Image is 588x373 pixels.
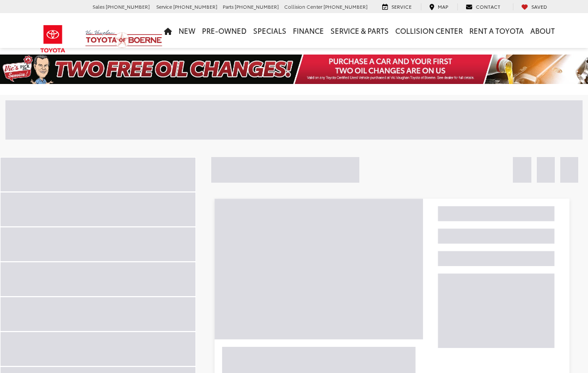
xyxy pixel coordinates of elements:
img: Vic Vaughan Toyota of Boerne [85,29,163,49]
a: Finance [290,13,327,48]
span: Parts [223,3,234,10]
span: [PHONE_NUMBER] [235,3,279,10]
span: Contact [476,3,500,10]
span: [PHONE_NUMBER] [323,3,367,10]
a: Map [421,3,456,10]
span: Collision Center [284,3,322,10]
span: Service [391,3,412,10]
a: Rent a Toyota [466,13,527,48]
a: Service & Parts: Opens in a new tab [327,13,392,48]
a: Pre-Owned [199,13,250,48]
span: Service [156,3,172,10]
a: Specials [250,13,290,48]
a: About [527,13,558,48]
a: Contact [457,3,509,10]
span: [PHONE_NUMBER] [106,3,150,10]
a: Home [161,13,175,48]
a: Service [374,3,420,10]
span: Saved [531,3,547,10]
a: Collision Center [392,13,466,48]
span: Map [438,3,448,10]
span: Sales [93,3,105,10]
a: My Saved Vehicles [513,3,555,10]
span: [PHONE_NUMBER] [173,3,217,10]
img: Toyota [33,21,73,57]
a: New [175,13,199,48]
